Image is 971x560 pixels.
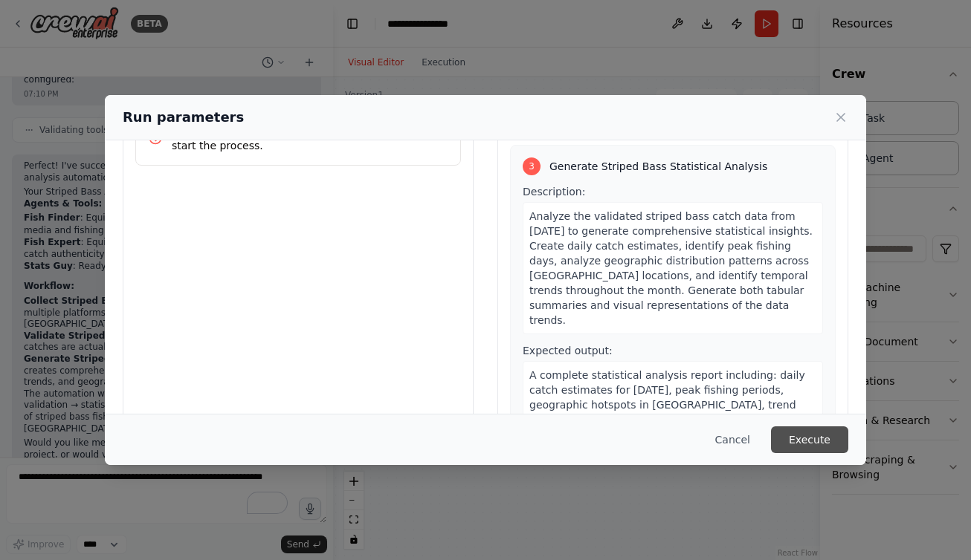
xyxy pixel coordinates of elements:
button: Execute [771,426,848,453]
div: 3 [523,157,541,175]
span: Analyze the validated striped bass catch data from [DATE] to generate comprehensive statistical i... [529,210,813,326]
span: Generate Striped Bass Statistical Analysis [549,159,767,174]
span: Expected output: [523,345,613,356]
button: Cancel [703,426,762,453]
h2: Run parameters [123,107,244,128]
span: A complete statistical analysis report including: daily catch estimates for [DATE], peak fishing ... [529,369,808,455]
span: Description: [523,186,585,198]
